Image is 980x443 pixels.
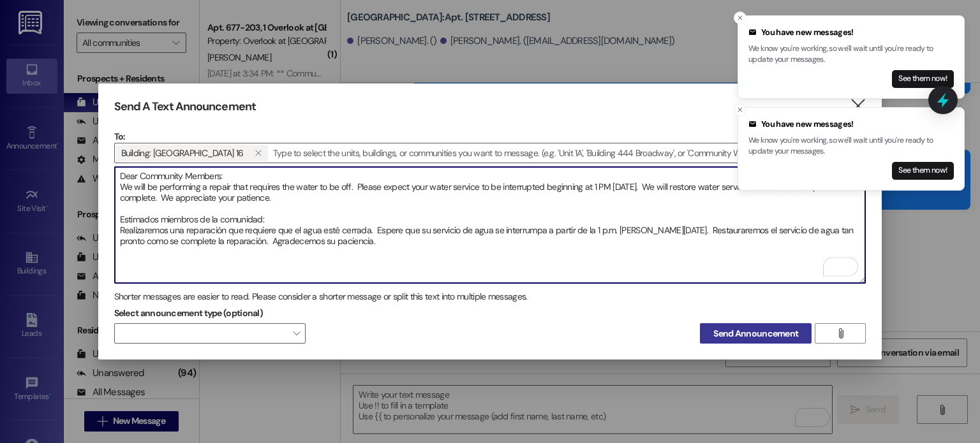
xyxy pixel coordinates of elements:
[748,118,954,131] div: You have new messages!
[114,130,866,143] p: To:
[114,166,866,284] div: To enrich screen reader interactions, please activate Accessibility in Grammarly extension settings
[115,167,866,283] textarea: To enrich screen reader interactions, please activate Accessibility in Grammarly extension settings
[114,303,264,323] label: Select announcement type (optional)
[255,148,262,158] i: 
[269,143,866,163] input: Type to select the units, buildings, or communities you want to message. (e.g. 'Unit 1A', 'Buildi...
[121,145,244,161] span: Building: Creekside Place 16
[114,290,866,303] div: Shorter messages are easier to read. Please consider a shorter message or split this text into mu...
[892,162,954,180] button: See them now!
[713,327,798,340] span: Send Announcement
[748,26,954,39] div: You have new messages!
[748,43,954,66] p: We know you're working, so we'll wait until you're ready to update your messages.
[892,70,954,88] button: See them now!
[748,135,954,157] p: We know you're working, so we'll wait until you're ready to update your messages.
[249,145,268,161] button: Building: Creekside Place 16
[114,99,256,114] h3: Send A Text Announcement
[734,103,746,116] button: Close toast
[836,328,845,338] i: 
[700,323,812,344] button: Send Announcement
[734,11,746,24] button: Close toast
